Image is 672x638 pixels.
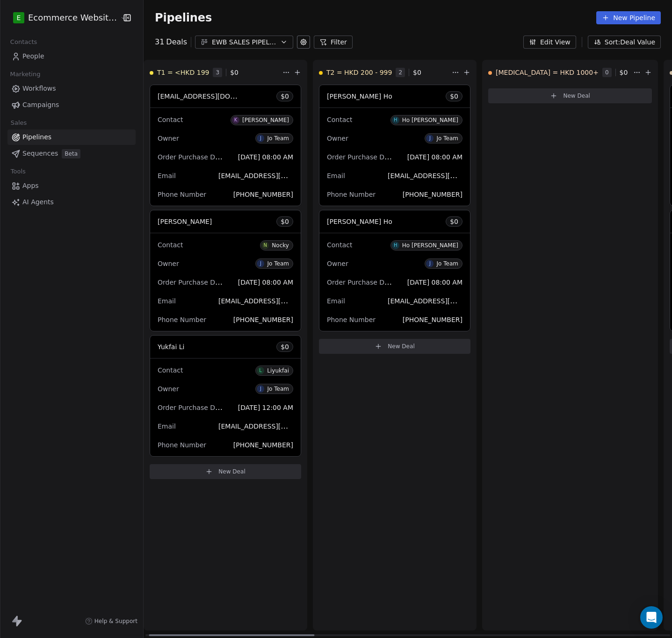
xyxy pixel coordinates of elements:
[327,241,352,249] span: Contact
[281,342,289,351] span: $ 0
[272,242,289,249] div: Nocky
[212,37,276,47] div: EWB SALES PIPELINE_ [DATE]-[DATE]
[327,116,352,123] span: Contact
[158,441,206,449] span: Phone Number
[158,278,226,287] span: Order Purchase Date
[267,386,289,392] div: Jo Team
[11,10,113,26] button: EEcommerce Website Builder
[429,135,431,142] div: J
[22,197,54,207] span: AI Agents
[327,135,348,142] span: Owner
[158,260,179,267] span: Owner
[6,35,41,49] span: Contacts
[242,117,289,123] div: [PERSON_NAME]
[326,68,392,77] span: T2 = HKD 200 - 999
[563,92,590,100] span: New Deal
[260,385,261,393] div: J
[488,60,631,85] div: [MEDICAL_DATA] = HKD 1000+0$0
[402,117,458,123] div: Ho [PERSON_NAME]
[327,218,392,225] span: [PERSON_NAME] Ho
[403,191,462,198] span: [PHONE_NUMBER]
[150,335,301,457] div: Yukfai Li$0ContactLLiyukfaiOwnerJJo TeamOrder Purchase Date[DATE] 12:00 AMEmail[EMAIL_ADDRESS][DO...
[233,191,293,198] span: [PHONE_NUMBER]
[450,92,458,101] span: $ 0
[407,279,462,286] span: [DATE] 08:00 AM
[394,116,397,124] div: H
[388,343,415,350] span: New Deal
[218,468,246,475] span: New Deal
[22,149,58,158] span: Sequences
[327,93,392,100] span: [PERSON_NAME] Ho
[238,153,293,161] span: [DATE] 08:00 AM
[158,241,183,249] span: Contact
[588,36,661,49] button: Sort: Deal Value
[233,316,293,323] span: [PHONE_NUMBER]
[218,296,333,305] span: [EMAIL_ADDRESS][DOMAIN_NAME]
[388,296,502,305] span: [EMAIL_ADDRESS][DOMAIN_NAME]
[314,36,353,49] button: Filter
[230,68,238,77] span: $ 0
[327,172,345,179] span: Email
[388,171,502,180] span: [EMAIL_ADDRESS][DOMAIN_NAME]
[166,36,187,48] span: Deals
[7,81,136,96] a: Workflows
[150,464,301,479] button: New Deal
[596,11,661,24] button: New Pipeline
[403,316,462,323] span: [PHONE_NUMBER]
[267,367,289,374] div: Liyukfai
[450,217,458,226] span: $ 0
[157,68,209,77] span: T1 = <HKD 199
[327,152,395,161] span: Order Purchase Date
[7,194,136,210] a: AI Agents
[150,85,301,206] div: [EMAIL_ADDRESS][DOMAIN_NAME]$0ContactK[PERSON_NAME]OwnerJJo TeamOrder Purchase Date[DATE] 08:00 A...
[7,165,29,179] span: Tools
[85,617,137,625] a: Help & Support
[155,11,212,24] span: Pipelines
[7,116,31,130] span: Sales
[396,68,405,77] span: 2
[281,217,289,226] span: $ 0
[22,181,39,191] span: Apps
[158,403,226,412] span: Order Purchase Date
[602,68,612,77] span: 0
[158,297,176,305] span: Email
[620,68,628,77] span: $ 0
[407,153,462,161] span: [DATE] 08:00 AM
[22,100,59,110] span: Campaigns
[17,13,21,22] span: E
[640,606,663,629] div: Open Intercom Messenger
[429,260,431,267] div: J
[213,68,222,77] span: 3
[158,316,206,323] span: Phone Number
[436,260,458,267] div: Jo Team
[158,423,176,430] span: Email
[158,135,179,142] span: Owner
[319,339,470,354] button: New Deal
[488,88,652,103] button: New Deal
[233,441,293,449] span: [PHONE_NUMBER]
[319,60,450,85] div: T2 = HKD 200 - 9992$0
[260,260,261,267] div: J
[238,279,293,286] span: [DATE] 08:00 AM
[158,152,226,161] span: Order Purchase Date
[319,210,470,331] div: [PERSON_NAME] Ho$0ContactHHo [PERSON_NAME]OwnerJJo TeamOrder Purchase Date[DATE] 08:00 AMEmail[EM...
[523,36,576,49] button: Edit View
[264,242,267,249] div: N
[234,116,238,124] div: K
[327,297,345,305] span: Email
[413,68,421,77] span: $ 0
[496,68,599,77] span: [MEDICAL_DATA] = HKD 1000+
[218,422,333,430] span: [EMAIL_ADDRESS][DOMAIN_NAME]
[28,12,118,24] span: Ecommerce Website Builder
[281,92,289,101] span: $ 0
[436,135,458,142] div: Jo Team
[22,132,51,142] span: Pipelines
[22,84,56,93] span: Workflows
[150,210,301,331] div: [PERSON_NAME]$0ContactNNockyOwnerJJo TeamOrder Purchase Date[DATE] 08:00 AMEmail[EMAIL_ADDRESS][D...
[319,85,470,206] div: [PERSON_NAME] Ho$0ContactHHo [PERSON_NAME]OwnerJJo TeamOrder Purchase Date[DATE] 08:00 AMEmail[EM...
[238,404,293,411] span: [DATE] 12:00 AM
[158,385,179,393] span: Owner
[7,49,136,64] a: People
[22,51,44,61] span: People
[260,135,261,142] div: J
